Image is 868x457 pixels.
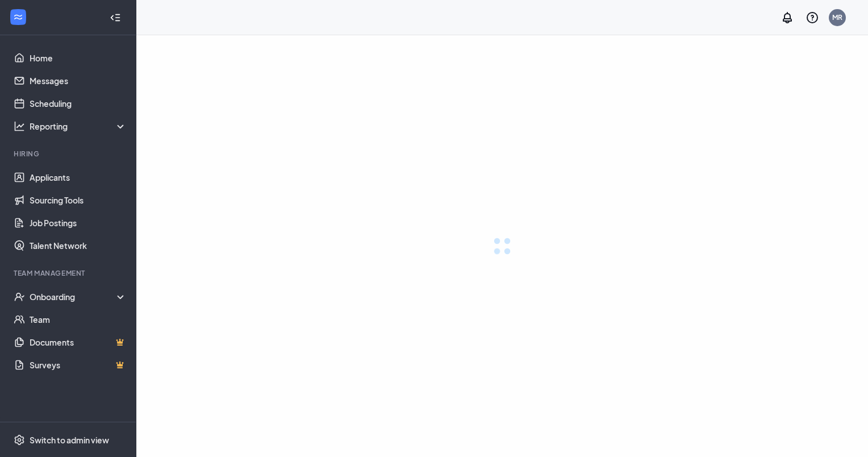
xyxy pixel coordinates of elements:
[806,11,819,24] svg: QuestionInfo
[30,354,127,376] a: SurveysCrown
[30,166,127,189] a: Applicants
[30,211,127,234] a: Job Postings
[30,69,127,92] a: Messages
[832,13,842,22] div: MR
[110,12,121,23] svg: Collapse
[30,291,127,302] div: Onboarding
[30,331,127,354] a: DocumentsCrown
[30,234,127,257] a: Talent Network
[14,121,25,132] svg: Analysis
[30,47,127,69] a: Home
[30,189,127,211] a: Sourcing Tools
[30,434,109,446] div: Switch to admin view
[14,434,25,446] svg: Settings
[781,11,794,24] svg: Notifications
[30,121,127,132] div: Reporting
[12,11,24,23] svg: WorkstreamLogo
[14,149,124,159] div: Hiring
[30,92,127,115] a: Scheduling
[30,308,127,331] a: Team
[14,268,124,278] div: Team Management
[14,291,25,302] svg: UserCheck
